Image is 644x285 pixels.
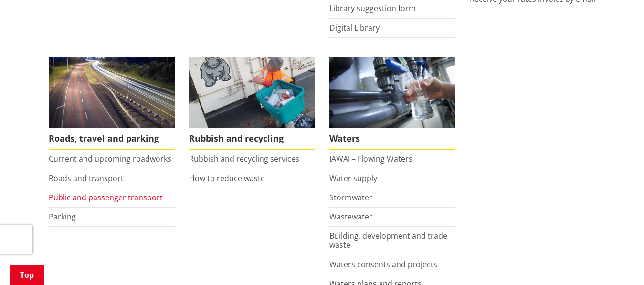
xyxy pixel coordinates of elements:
[329,259,437,270] a: Waters consents and projects
[189,57,315,150] a: Rubbish and recycling
[10,265,44,285] a: Top
[49,57,175,128] img: Roads, travel and parking
[329,3,416,13] a: Library suggestion form
[329,230,447,250] a: Building, development and trade waste
[49,57,175,150] a: Roads, travel and parking Roads, travel and parking
[329,211,372,222] a: Wastewater
[329,153,412,164] a: IAWAI – Flowing Waters
[329,57,455,128] img: Water treatment
[329,192,372,203] a: Stormwater
[49,211,76,222] a: Parking
[49,173,124,184] a: Roads and transport
[189,153,299,164] a: Rubbish and recycling services
[189,128,315,150] span: Rubbish and recycling
[329,128,455,150] span: Waters
[49,128,175,150] span: Roads, travel and parking
[189,57,315,128] img: Rubbish and recycling
[600,245,634,279] iframe: Messenger Launcher
[329,22,380,33] a: Digital Library
[329,173,377,184] a: Water supply
[49,192,163,203] a: Public and passenger transport
[189,173,265,184] a: How to reduce waste
[49,153,171,164] a: Current and upcoming roadworks
[329,57,455,150] a: Waters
